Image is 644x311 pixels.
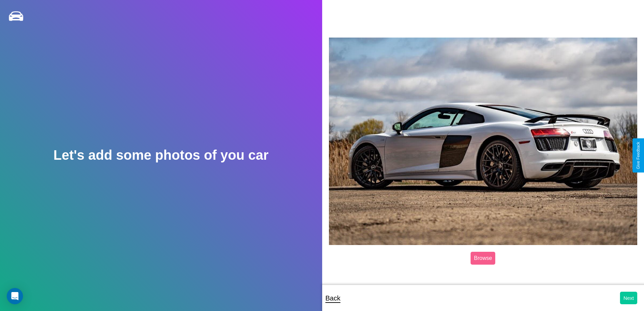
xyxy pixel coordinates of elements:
[53,148,268,163] h2: Let's add some photos of you car
[471,252,495,265] label: Browse
[636,142,641,169] div: Give Feedback
[326,292,340,304] p: Back
[7,288,23,304] div: Open Intercom Messenger
[329,38,638,245] img: posted
[620,292,637,304] button: Next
